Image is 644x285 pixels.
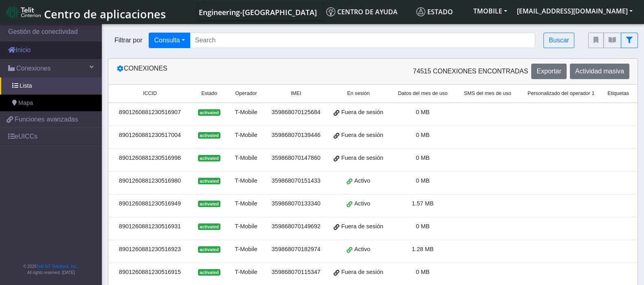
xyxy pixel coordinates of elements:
div: 8901260881230516907 [113,108,187,117]
span: Activo [354,245,370,254]
div: fitlers menu [588,33,638,48]
span: activated [198,246,220,253]
span: Fuera de sesión [341,108,383,117]
span: 0 MB [416,155,430,161]
span: 0 MB [416,177,430,184]
span: activated [198,155,220,161]
a: Telit IoT Solutions, Inc. [37,264,77,269]
div: 359868070149692 [270,222,322,231]
span: Centro de aplicaciones [44,7,166,22]
span: Filtrar por [108,35,149,45]
div: 359868070182974 [270,245,322,254]
div: 8901260881230516998 [113,154,187,163]
div: T-Mobile [232,108,260,117]
span: En sesión [347,90,369,97]
div: 359868070139446 [270,131,322,140]
img: logo-telit-cinterion-gw-new.png [7,6,41,19]
div: 8901260881230516915 [113,268,187,277]
div: T-Mobile [232,245,260,254]
div: 359868070133340 [270,199,322,208]
div: 359868070125684 [270,108,322,117]
div: T-Mobile [232,131,260,140]
span: Exportar [536,68,561,75]
span: Lista [20,82,32,91]
span: 0 MB [416,269,430,275]
span: Fuera de sesión [341,131,383,140]
button: TMOBILE [468,4,512,18]
span: Datos del mes de uso [398,90,448,97]
input: Search... [190,33,536,48]
div: 8901260881230516980 [113,177,187,186]
span: Estado [201,90,217,97]
span: Fuera de sesión [341,268,383,277]
span: 0 MB [416,223,430,230]
div: T-Mobile [232,154,260,163]
span: activated [198,132,220,139]
span: 74515 Conexiones encontradas [413,66,528,76]
span: 0 MB [416,132,430,138]
span: Personalizado del operador 1 [528,90,595,97]
img: status.svg [416,7,425,16]
span: IMEI [291,90,301,97]
span: 0 MB [416,109,430,115]
a: Centro de ayuda [323,4,413,20]
span: 1.57 MB [412,200,434,207]
span: Activo [354,177,370,186]
img: knowledge.svg [326,7,335,16]
div: 359868070147860 [270,154,322,163]
span: Activo [354,199,370,208]
span: Fuera de sesión [341,154,383,163]
button: Consulta [149,33,190,48]
span: activated [198,178,220,184]
span: activated [198,223,220,230]
button: Exportar [531,64,566,79]
div: T-Mobile [232,268,260,277]
span: Fuera de sesión [341,222,383,231]
a: Tu instancia actual de la plataforma [198,4,317,20]
span: activated [198,201,220,207]
span: Etiquetas [607,90,629,97]
div: 8901260881230516949 [113,199,187,208]
div: 8901260881230516923 [113,245,187,254]
span: Conexiones [16,64,51,73]
button: Actividad masiva [570,64,629,79]
span: SMS del mes de uso [464,90,511,97]
span: Mapa [18,99,33,108]
div: Conexiones [110,64,373,79]
div: 8901260881230516931 [113,222,187,231]
span: Centro de ayuda [326,7,398,16]
span: 1.28 MB [412,246,434,252]
div: T-Mobile [232,222,260,231]
span: Operador [235,90,257,97]
span: activated [198,269,220,276]
div: T-Mobile [232,177,260,186]
div: 359868070115347 [270,268,322,277]
div: 8901260881230517004 [113,131,187,140]
span: Actividad masiva [575,68,624,75]
span: Engineering-[GEOGRAPHIC_DATA] [199,7,317,17]
span: ICCID [143,90,157,97]
span: Estado [416,7,453,16]
button: Buscar [543,33,574,48]
div: T-Mobile [232,199,260,208]
a: Centro de aplicaciones [7,3,165,21]
button: [EMAIL_ADDRESS][DOMAIN_NAME] [512,4,637,18]
span: Funciones avanzadas [15,115,78,124]
div: 359868070151433 [270,177,322,186]
span: activated [198,109,220,116]
a: Estado [413,4,468,20]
